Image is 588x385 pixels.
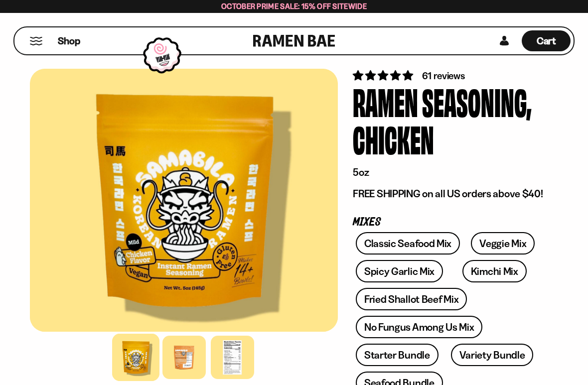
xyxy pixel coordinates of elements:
[58,34,80,48] span: Shop
[356,288,467,310] a: Fried Shallot Beef Mix
[221,1,367,11] span: October Prime Sale: 15% off Sitewide
[353,187,543,200] p: FREE SHIPPING on all US orders above $40!
[422,70,465,82] span: 61 reviews
[353,69,415,82] span: 4.84 stars
[356,344,439,366] a: Starter Bundle
[537,35,556,47] span: Cart
[356,316,482,338] a: No Fungus Among Us Mix
[522,27,571,54] div: Cart
[356,232,460,255] a: Classic Seafood Mix
[353,83,418,120] div: Ramen
[356,260,443,282] a: Spicy Garlic Mix
[471,232,535,255] a: Veggie Mix
[422,83,531,120] div: Seasoning,
[353,120,434,157] div: Chicken
[29,37,43,45] button: Mobile Menu Trigger
[462,260,527,282] a: Kimchi Mix
[451,344,534,366] a: Variety Bundle
[58,30,80,51] a: Shop
[353,166,543,179] p: 5oz
[353,218,543,227] p: Mixes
